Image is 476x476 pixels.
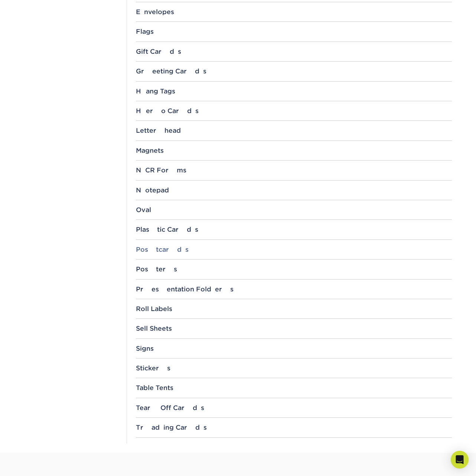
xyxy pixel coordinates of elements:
[136,67,452,75] div: Greeting Cards
[136,384,452,391] div: Table Tents
[136,424,452,431] div: Trading Cards
[136,345,452,352] div: Signs
[136,87,452,95] div: Hang Tags
[136,226,452,233] div: Plastic Cards
[136,325,452,332] div: Sell Sheets
[136,404,452,411] div: Tear Off Cards
[136,28,452,35] div: Flags
[136,107,452,115] div: Hero Cards
[451,451,469,469] div: Open Intercom Messenger
[136,364,452,372] div: Stickers
[136,305,452,313] div: Roll Labels
[136,246,452,253] div: Postcards
[136,147,452,154] div: Magnets
[136,265,452,273] div: Posters
[136,186,452,194] div: Notepad
[136,206,452,214] div: Oval
[136,285,452,293] div: Presentation Folders
[2,453,63,473] iframe: Google Customer Reviews
[136,166,452,174] div: NCR Forms
[136,48,452,55] div: Gift Cards
[136,127,452,134] div: Letterhead
[136,8,452,16] div: Envelopes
